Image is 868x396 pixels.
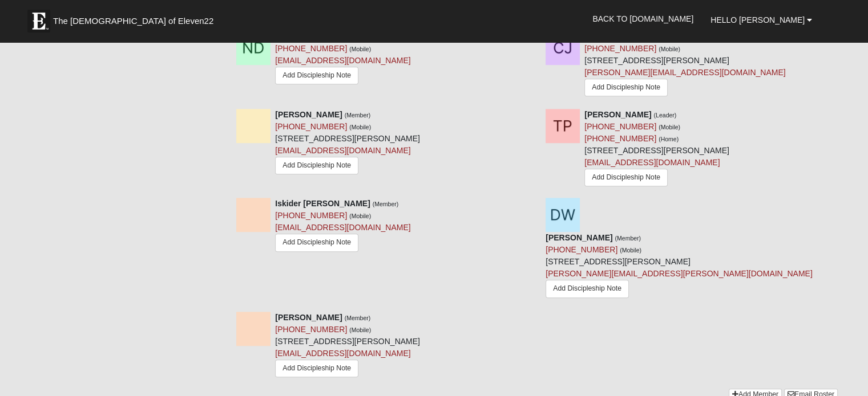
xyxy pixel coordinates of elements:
a: Hello [PERSON_NAME] [702,6,821,34]
strong: [PERSON_NAME] [546,233,612,242]
span: Hello [PERSON_NAME] [710,15,805,25]
div: [STREET_ADDRESS][PERSON_NAME] [584,109,729,189]
div: [STREET_ADDRESS][PERSON_NAME] [275,109,420,177]
small: (Mobile) [659,124,680,130]
a: Add Discipleship Note [584,169,668,186]
a: [EMAIL_ADDRESS][DOMAIN_NAME] [275,223,410,232]
small: (Member) [345,315,371,321]
small: (Mobile) [349,213,371,219]
a: Add Discipleship Note [275,234,358,251]
a: [PHONE_NUMBER] [584,134,656,143]
a: [EMAIL_ADDRESS][DOMAIN_NAME] [275,56,410,65]
small: (Mobile) [349,124,371,130]
small: (Member) [373,201,399,207]
span: The [DEMOGRAPHIC_DATA] of Eleven22 [53,15,213,27]
a: [PHONE_NUMBER] [584,122,656,131]
a: Add Discipleship Note [584,79,668,96]
div: [STREET_ADDRESS][PERSON_NAME] [546,232,813,303]
small: (Leader) [653,112,676,119]
small: (Member) [615,235,641,242]
small: (Home) [659,136,679,142]
a: Add Discipleship Note [275,360,358,377]
a: [PHONE_NUMBER] [584,44,656,53]
a: [PHONE_NUMBER] [275,44,347,53]
a: [PERSON_NAME][EMAIL_ADDRESS][DOMAIN_NAME] [584,68,785,77]
a: Add Discipleship Note [275,67,358,84]
a: [PERSON_NAME][EMAIL_ADDRESS][PERSON_NAME][DOMAIN_NAME] [546,269,813,278]
img: Eleven22 logo [27,10,50,32]
strong: Iskider [PERSON_NAME] [275,199,370,208]
small: (Member) [345,112,371,119]
div: [STREET_ADDRESS][PERSON_NAME] [584,31,785,100]
a: [PHONE_NUMBER] [275,325,347,334]
small: (Mobile) [349,326,371,333]
a: [PHONE_NUMBER] [275,122,347,131]
strong: [PERSON_NAME] [584,110,651,119]
small: (Mobile) [659,46,680,52]
a: [EMAIL_ADDRESS][DOMAIN_NAME] [275,146,410,155]
a: [EMAIL_ADDRESS][DOMAIN_NAME] [275,349,410,358]
small: (Mobile) [620,247,641,254]
a: [PHONE_NUMBER] [546,245,617,254]
a: The [DEMOGRAPHIC_DATA] of Eleven22 [22,4,250,32]
small: (Mobile) [349,46,371,52]
a: Add Discipleship Note [546,280,629,297]
a: Add Discipleship Note [275,157,358,174]
a: [EMAIL_ADDRESS][DOMAIN_NAME] [584,158,720,167]
strong: [PERSON_NAME] [275,110,342,119]
a: Back to [DOMAIN_NAME] [584,5,702,33]
a: [PHONE_NUMBER] [275,211,347,220]
strong: [PERSON_NAME] [275,313,342,322]
div: [STREET_ADDRESS][PERSON_NAME] [275,312,420,380]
